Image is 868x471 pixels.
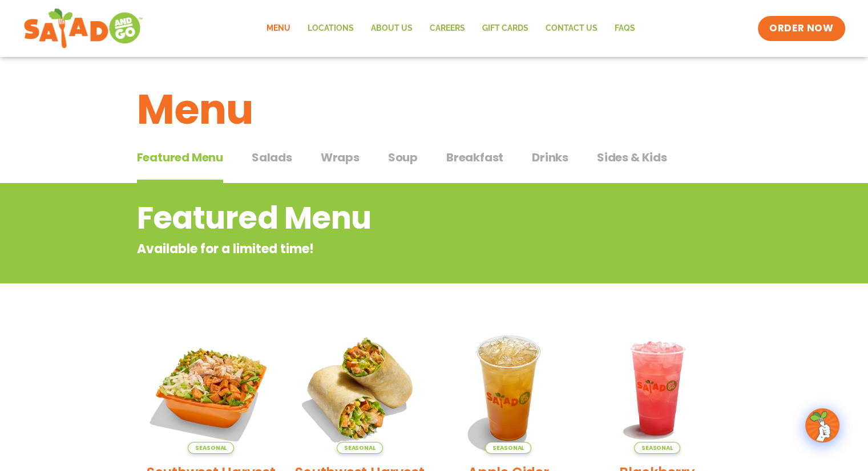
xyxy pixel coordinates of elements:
[137,145,732,184] div: Tabbed content
[362,15,421,42] a: About Us
[258,15,299,42] a: Menu
[485,442,531,454] span: Seasonal
[597,149,667,166] span: Sides & Kids
[769,22,833,35] span: ORDER NOW
[606,15,644,42] a: FAQs
[388,149,418,166] span: Soup
[758,16,845,41] a: ORDER NOW
[321,149,360,166] span: Wraps
[252,149,292,166] span: Salads
[532,149,568,166] span: Drinks
[591,322,723,454] img: Product photo for Blackberry Bramble Lemonade
[537,15,606,42] a: Contact Us
[443,322,575,454] img: Product photo for Apple Cider Lemonade
[23,6,144,51] img: new-SAG-logo-768×292
[806,409,838,441] img: wpChatIcon
[137,239,640,258] p: Available for a limited time!
[188,442,234,454] span: Seasonal
[146,322,277,454] img: Product photo for Southwest Harvest Salad
[474,15,537,42] a: GIFT CARDS
[446,149,503,166] span: Breakfast
[294,322,426,454] img: Product photo for Southwest Harvest Wrap
[258,15,644,42] nav: Menu
[337,442,383,454] span: Seasonal
[421,15,474,42] a: Careers
[634,442,680,454] span: Seasonal
[137,79,732,140] h1: Menu
[137,195,640,241] h2: Featured Menu
[299,15,362,42] a: Locations
[137,149,223,166] span: Featured Menu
